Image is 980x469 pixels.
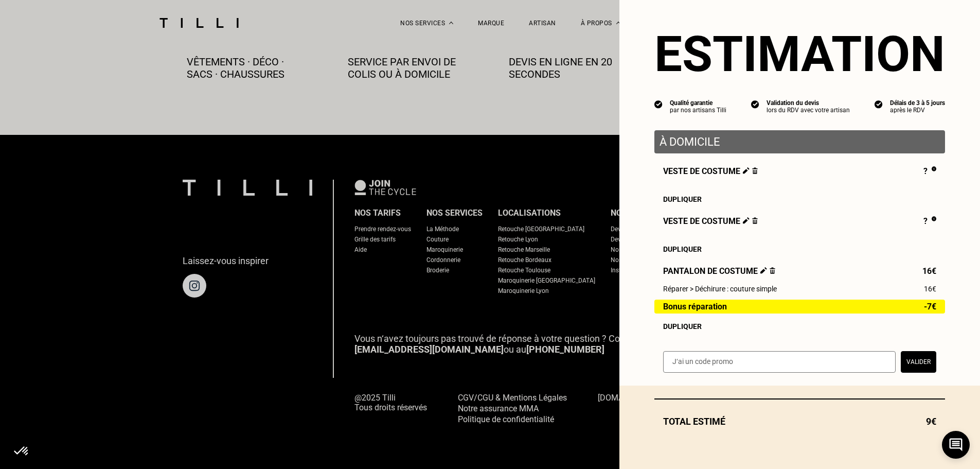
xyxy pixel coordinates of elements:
[932,166,936,171] img: Pourquoi le prix est indéfini ?
[760,267,767,274] img: Éditer
[752,167,758,174] img: Supprimer
[663,285,777,293] span: Réparer > Déchirure : couture simple
[654,416,945,427] div: Total estimé
[875,99,883,109] img: icon list info
[663,302,727,311] span: Bonus réparation
[767,99,850,107] div: Validation du devis
[923,166,936,178] div: ?
[923,216,936,228] div: ?
[663,245,936,253] div: Dupliquer
[743,217,750,224] img: Éditer
[663,351,896,373] input: J‘ai un code promo
[654,99,663,109] img: icon list info
[890,107,945,114] div: après le RDV
[663,195,936,203] div: Dupliquer
[670,107,726,114] div: par nos artisans Tilli
[743,167,750,174] img: Éditer
[767,107,850,114] div: lors du RDV avec votre artisan
[663,266,775,276] span: Pantalon de costume
[932,216,936,221] img: Pourquoi le prix est indéfini ?
[663,166,758,178] span: Veste de costume
[926,416,936,427] span: 9€
[663,322,936,331] div: Dupliquer
[663,216,758,228] span: Veste de costume
[890,99,945,107] div: Délais de 3 à 5 jours
[660,135,940,148] p: À domicile
[901,351,936,373] button: Valider
[654,25,945,83] section: Estimation
[922,266,936,276] span: 16€
[770,267,775,274] img: Supprimer
[751,99,759,109] img: icon list info
[924,285,936,293] span: 16€
[924,302,936,311] span: -7€
[752,217,758,224] img: Supprimer
[670,99,726,107] div: Qualité garantie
